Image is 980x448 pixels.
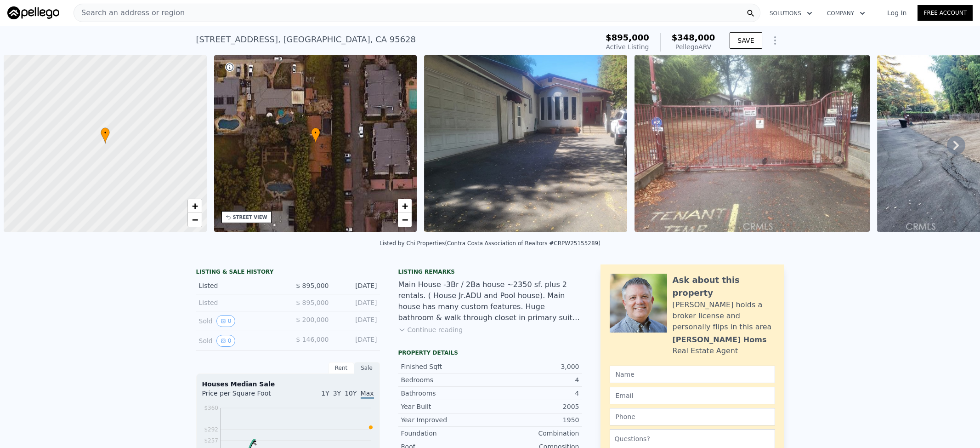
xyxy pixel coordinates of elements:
div: Listing remarks [398,268,582,276]
a: Zoom in [188,199,202,213]
button: Continue reading [398,325,463,334]
div: Bedrooms [401,375,490,385]
div: Listed [199,281,281,290]
div: LISTING & SALE HISTORY [196,268,380,277]
div: Finished Sqft [401,362,490,371]
span: Active Listing [606,43,649,51]
div: [STREET_ADDRESS] , [GEOGRAPHIC_DATA] , CA 95628 [196,33,416,46]
div: Rent [329,362,354,374]
div: Combination [490,429,579,438]
img: Sale: 167327408 Parcel: 57726103 [424,55,627,232]
span: • [311,129,320,137]
input: Email [610,387,775,404]
div: Sale [354,362,380,374]
input: Phone [610,408,775,425]
div: Ask about this property [673,274,775,299]
div: 4 [490,389,579,398]
div: STREET VIEW [233,214,267,221]
span: + [192,200,198,212]
div: [DATE] [336,298,377,307]
span: $ 895,000 [296,299,329,306]
button: View historical data [216,335,236,347]
div: • [311,127,320,144]
input: Name [610,366,775,383]
div: [DATE] [336,315,377,327]
span: $ 895,000 [296,282,329,289]
div: 2005 [490,402,579,411]
div: Real Estate Agent [673,345,738,356]
div: [DATE] [336,335,377,347]
button: SAVE [730,32,762,49]
button: Company [820,5,872,22]
img: Sale: 167327408 Parcel: 57726103 [634,55,870,232]
div: • [101,127,110,144]
div: Price per Square Foot [202,389,288,403]
a: Zoom out [398,213,412,227]
tspan: $257 [204,437,218,444]
span: 10Y [345,390,357,397]
div: [DATE] [336,281,377,290]
div: Pellego ARV [672,42,715,52]
tspan: $360 [204,405,218,411]
span: 1Y [321,390,329,397]
div: Listed by Chi Properties (Contra Costa Association of Realtors #CRPW25155289) [380,240,600,247]
button: Show Options [766,31,784,50]
a: Zoom in [398,199,412,213]
div: Bathrooms [401,389,490,398]
div: Property details [398,349,582,356]
a: Free Account [918,5,973,21]
div: 4 [490,375,579,385]
div: Main House -3Br / 2Ba house ~2350 sf. plus 2 rentals. ( House Jr.ADU and Pool house). Main house ... [398,279,582,323]
tspan: $292 [204,426,218,433]
div: Listed [199,298,281,307]
span: $348,000 [672,33,715,42]
div: [PERSON_NAME] Homs [673,334,767,345]
span: + [402,200,408,212]
span: • [101,129,110,137]
span: 3Y [333,390,341,397]
div: Foundation [401,429,490,438]
a: Zoom out [188,213,202,227]
span: $ 146,000 [296,336,329,343]
div: Houses Median Sale [202,379,374,389]
span: − [402,214,408,225]
button: Solutions [762,5,820,22]
span: Search an address or region [74,7,185,18]
span: $ 200,000 [296,316,329,323]
button: View historical data [216,315,236,327]
span: − [192,214,198,225]
a: Log In [876,8,918,17]
div: 1950 [490,415,579,425]
div: Sold [199,315,281,327]
div: [PERSON_NAME] holds a broker license and personally flips in this area [673,299,775,333]
div: 3,000 [490,362,579,371]
div: Year Improved [401,415,490,425]
div: Year Built [401,402,490,411]
span: $895,000 [606,33,649,42]
div: Sold [199,335,281,347]
img: Pellego [7,6,59,19]
span: Max [361,390,374,399]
